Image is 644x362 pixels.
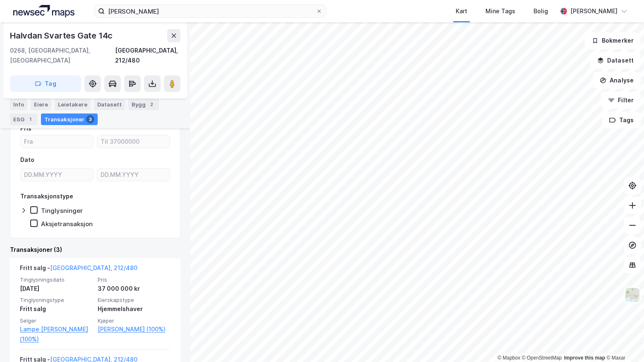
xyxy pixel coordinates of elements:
[97,135,170,148] input: Til 37000000
[20,284,93,294] div: [DATE]
[20,276,93,283] span: Tinglysningsdato
[41,220,93,228] div: Aksjetransaksjon
[533,6,548,16] div: Bolig
[31,99,51,110] div: Eiere
[98,304,171,314] div: Hjemmelshaver
[10,245,180,255] div: Transaksjoner (3)
[97,169,170,181] input: DD.MM.YYYY
[485,6,515,16] div: Mine Tags
[94,99,125,110] div: Datasett
[10,75,81,92] button: Tag
[98,324,171,334] a: [PERSON_NAME] (100%)
[41,207,83,215] div: Tinglysninger
[13,5,74,17] img: logo.a4113a55bc3d86da70a041830d287a7e.svg
[497,355,520,361] a: Mapbox
[128,99,159,110] div: Bygg
[98,317,171,324] span: Kjøper
[20,155,34,165] div: Dato
[98,276,171,283] span: Pris
[98,297,171,304] span: Eierskapstype
[20,191,73,201] div: Transaksjonstype
[86,115,94,123] div: 3
[10,29,114,42] div: Halvdan Svartes Gate 14c
[147,100,156,109] div: 2
[105,5,316,17] input: Søk på adresse, matrikkel, gårdeiere, leietakere eller personer
[10,46,115,65] div: 0268, [GEOGRAPHIC_DATA], [GEOGRAPHIC_DATA]
[21,135,93,148] input: Fra
[20,297,93,304] span: Tinglysningstype
[625,287,640,303] img: Z
[50,264,137,271] a: [GEOGRAPHIC_DATA], 212/480
[590,52,641,69] button: Datasett
[55,99,91,110] div: Leietakere
[20,304,93,314] div: Fritt salg
[603,322,644,362] iframe: Chat Widget
[20,324,93,344] a: Lampe [PERSON_NAME] (100%)
[585,32,641,49] button: Bokmerker
[456,6,467,16] div: Kart
[20,263,137,276] div: Fritt salg -
[10,113,38,125] div: ESG
[115,46,180,65] div: [GEOGRAPHIC_DATA], 212/480
[564,355,605,361] a: Improve this map
[21,169,93,181] input: DD.MM.YYYY
[602,112,641,128] button: Tags
[601,92,641,109] button: Filter
[593,72,641,89] button: Analyse
[522,355,562,361] a: OpenStreetMap
[41,113,98,125] div: Transaksjoner
[20,317,93,324] span: Selger
[570,6,618,16] div: [PERSON_NAME]
[98,284,171,294] div: 37 000 000 kr
[26,115,34,123] div: 1
[10,99,27,110] div: Info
